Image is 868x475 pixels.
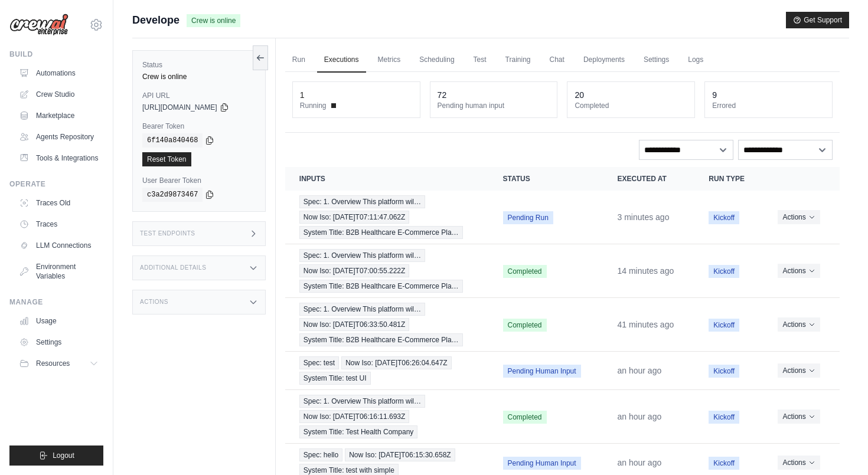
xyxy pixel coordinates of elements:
[637,48,676,73] a: Settings
[142,176,256,185] label: User Bearer Token
[142,72,256,81] div: Crew is online
[345,448,455,461] span: Now Iso: [DATE]T06:15:30.658Z
[618,412,662,421] time: September 24, 2025 at 13:16 IT
[341,356,452,369] span: Now Iso: [DATE]T06:26:04.647Z
[285,48,312,73] a: Run
[300,101,327,110] span: Running
[14,127,103,146] a: Agents Repository
[412,48,461,73] a: Scheduling
[14,236,103,255] a: LLM Connections
[299,395,425,408] span: Spec: 1. Overview This platform wil…
[681,48,710,73] a: Logs
[778,210,820,224] button: Actions for execution
[299,249,425,262] span: Spec: 1. Overview This platform wil…
[142,91,256,100] label: API URL
[575,89,584,101] div: 20
[603,167,695,191] th: Executed at
[438,89,447,101] div: 72
[786,12,849,28] button: Get Support
[9,14,68,36] img: Logo
[543,48,572,73] a: Chat
[694,167,763,191] th: Run Type
[299,195,425,208] span: Spec: 1. Overview This platform wil…
[503,411,547,424] span: Completed
[142,152,191,166] a: Reset Token
[14,85,103,104] a: Crew Studio
[14,149,103,168] a: Tools & Integrations
[778,456,820,470] button: Actions for execution
[187,14,240,27] span: Crew is online
[299,448,342,461] span: Spec: hello
[503,265,547,278] span: Completed
[712,89,717,101] div: 9
[299,333,463,346] span: System Title: B2B Healthcare E-Commerce Pla…
[712,101,825,110] dt: Errored
[9,445,103,466] button: Logout
[14,257,103,286] a: Environment Variables
[14,354,103,373] button: Resources
[618,212,670,222] time: September 24, 2025 at 14:11 IT
[36,359,70,368] span: Resources
[299,280,463,293] span: System Title: B2B Healthcare E-Commerce Pla…
[317,48,366,73] a: Executions
[9,297,103,307] div: Manage
[300,89,305,101] div: 1
[709,319,739,332] span: Kickoff
[299,372,371,385] span: System Title: test UI
[142,133,203,148] code: 6f140a840468
[709,457,739,470] span: Kickoff
[299,303,475,346] a: View execution details for Spec
[142,188,203,202] code: c3a2d9873467
[503,319,547,332] span: Completed
[132,12,180,28] span: Develope
[14,194,103,212] a: Traces Old
[503,211,553,224] span: Pending Run
[14,312,103,330] a: Usage
[14,333,103,352] a: Settings
[14,106,103,125] a: Marketplace
[299,356,339,369] span: Spec: test
[140,299,168,306] h3: Actions
[778,264,820,278] button: Actions for execution
[778,410,820,424] button: Actions for execution
[299,195,475,239] a: View execution details for Spec
[14,215,103,234] a: Traces
[9,179,103,189] div: Operate
[140,230,195,237] h3: Test Endpoints
[142,103,217,112] span: [URL][DOMAIN_NAME]
[142,60,256,70] label: Status
[503,457,581,470] span: Pending Human Input
[371,48,408,73] a: Metrics
[299,356,475,385] a: View execution details for Spec
[575,101,687,110] dt: Completed
[299,303,425,316] span: Spec: 1. Overview This platform wil…
[438,101,550,110] dt: Pending human input
[618,266,674,276] time: September 24, 2025 at 14:00 IT
[14,64,103,83] a: Automations
[498,48,538,73] a: Training
[299,410,410,423] span: Now Iso: [DATE]T06:16:11.693Z
[709,265,739,278] span: Kickoff
[489,167,603,191] th: Status
[709,211,739,224] span: Kickoff
[576,48,632,73] a: Deployments
[778,317,820,332] button: Actions for execution
[709,365,739,378] span: Kickoff
[140,264,206,271] h3: Additional Details
[618,320,674,329] time: September 24, 2025 at 13:33 IT
[709,411,739,424] span: Kickoff
[618,458,662,467] time: September 24, 2025 at 13:15 IT
[299,395,475,438] a: View execution details for Spec
[299,318,410,331] span: Now Iso: [DATE]T06:33:50.481Z
[503,365,581,378] span: Pending Human Input
[299,264,410,277] span: Now Iso: [DATE]T07:00:55.222Z
[778,363,820,378] button: Actions for execution
[9,50,103,59] div: Build
[299,211,410,224] span: Now Iso: [DATE]T07:11:47.062Z
[285,167,489,191] th: Inputs
[466,48,494,73] a: Test
[53,451,74,460] span: Logout
[299,249,475,293] a: View execution details for Spec
[299,425,418,438] span: System Title: Test Health Company
[299,226,463,239] span: System Title: B2B Healthcare E-Commerce Pla…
